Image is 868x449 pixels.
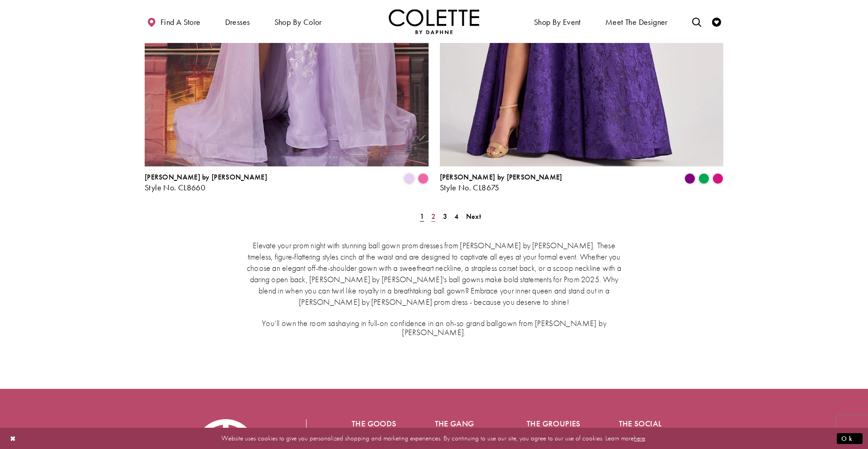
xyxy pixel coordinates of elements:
[605,18,668,27] span: Meet the designer
[603,9,670,34] a: Meet the designer
[145,173,267,192] div: Colette by Daphne Style No. CL8660
[160,18,201,27] span: Find a store
[440,173,562,192] div: Colette by Daphne Style No. CL8675
[145,182,205,193] span: Style No. CL8660
[619,419,675,428] h5: The social
[417,210,427,223] span: Current Page
[454,212,458,221] span: 4
[440,210,450,223] a: Page 3
[389,9,479,34] a: Visit Home Page
[5,430,21,446] button: Close Dialog
[837,433,863,444] button: Submit Dialog
[242,319,626,337] h5: You’ll own the room sashaying in full-on confidence in an oh-so grand ballgown from [PERSON_NAME]...
[466,212,481,221] span: Next
[429,210,438,223] a: Page 2
[242,240,626,307] p: Elevate your prom night with stunning ball gown prom dresses from [PERSON_NAME] by [PERSON_NAME]....
[534,18,581,27] span: Shop By Event
[690,9,703,34] a: Toggle search
[225,18,250,27] span: Dresses
[404,173,415,184] i: Lilac
[698,173,709,184] i: Emerald
[418,173,429,184] i: Bubblegum Pink
[710,9,723,34] a: Check Wishlist
[65,432,803,444] p: Website uses cookies to give you personalized shopping and marketing experiences. By continuing t...
[452,210,461,223] a: Page 4
[274,18,322,27] span: Shop by color
[443,212,447,221] span: 3
[440,172,562,182] span: [PERSON_NAME] by [PERSON_NAME]
[527,419,583,428] h5: The groupies
[431,212,435,221] span: 2
[145,172,267,182] span: [PERSON_NAME] by [PERSON_NAME]
[223,9,252,34] span: Dresses
[684,173,695,184] i: Purple
[634,434,645,443] a: here
[145,9,203,34] a: Find a store
[272,9,324,34] span: Shop by color
[712,173,723,184] i: Fuchsia
[435,419,491,428] h5: The gang
[389,9,479,34] img: Colette by Daphne
[440,182,500,193] span: Style No. CL8675
[420,212,424,221] span: 1
[352,419,399,428] h5: The goods
[463,210,484,223] a: Next Page
[532,9,583,34] span: Shop By Event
